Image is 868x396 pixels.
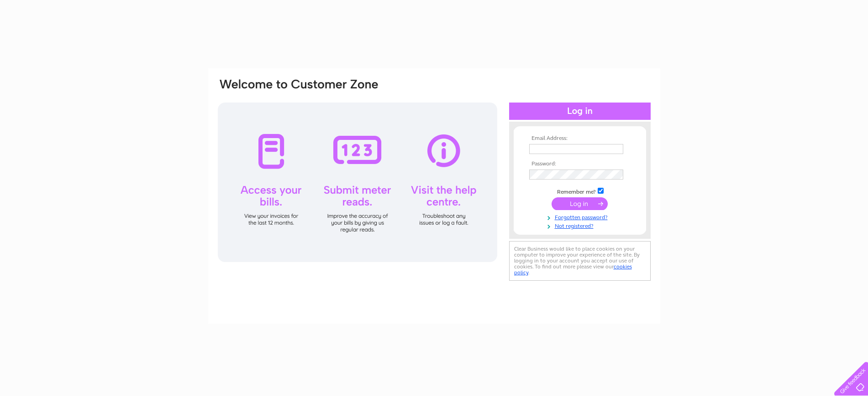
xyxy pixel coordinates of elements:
[527,161,633,167] th: Password:
[552,197,608,210] input: Submit
[527,186,633,195] td: Remember me?
[527,135,633,142] th: Email Address:
[529,212,633,221] a: Forgotten password?
[514,263,632,276] a: cookies policy
[509,241,651,281] div: Clear Business would like to place cookies on your computer to improve your experience of the sit...
[529,221,633,230] a: Not registered?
